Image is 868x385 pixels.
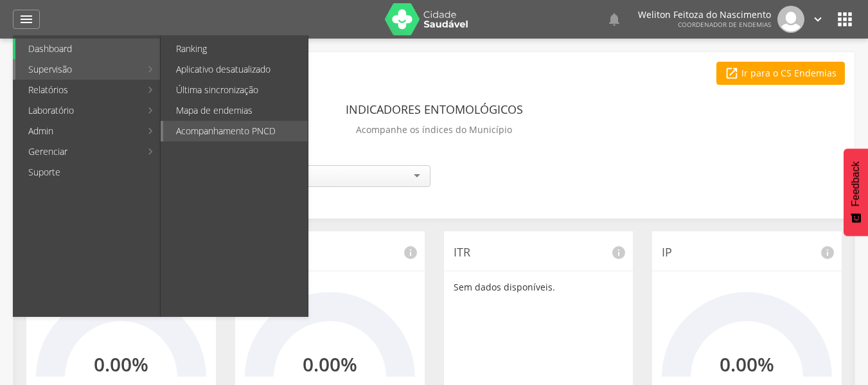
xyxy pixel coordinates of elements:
[15,59,141,80] a: Supervisão
[15,39,160,59] a: Dashboard
[607,12,622,27] i: 
[163,39,308,59] a: Ranking
[15,141,141,162] a: Gerenciar
[454,281,624,294] p: Sem dados disponíveis.
[15,80,141,100] a: Relatórios
[163,100,308,121] a: Mapa de endemias
[720,354,774,375] h2: 0.00%
[811,12,825,26] i: 
[850,161,862,206] span: Feedback
[454,244,624,261] p: ITR
[725,66,739,80] i: 
[835,9,855,30] i: 
[15,162,160,183] a: Suporte
[163,80,308,100] a: Última sincronização
[844,148,868,236] button: Feedback - Mostrar pesquisa
[19,12,34,27] i: 
[163,121,308,141] a: Acompanhamento PNCD
[15,121,141,141] a: Admin
[94,354,148,375] h2: 0.00%
[607,6,622,33] a: 
[303,354,357,375] h2: 0.00%
[245,244,415,261] p: IRP
[346,98,523,121] header: Indicadores Entomológicos
[13,10,40,29] a: 
[638,10,771,19] p: Weliton Feitoza do Nascimento
[15,100,141,121] a: Laboratório
[611,245,626,260] i: info
[811,6,825,33] a: 
[403,245,418,260] i: info
[356,121,512,139] p: Acompanhe os índices do Município
[820,245,835,260] i: info
[716,62,845,85] a: Ir para o CS Endemias
[678,20,771,29] span: Coordenador de Endemias
[662,244,832,261] p: IP
[163,59,308,80] a: Aplicativo desatualizado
